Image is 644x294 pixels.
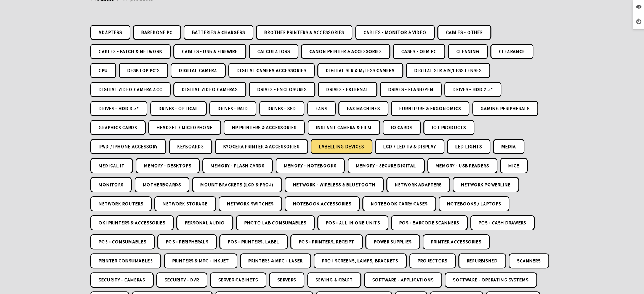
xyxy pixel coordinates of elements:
[90,44,171,59] a: Cables - Patch & Network
[445,272,537,288] a: Software - Operating Systems
[90,120,146,135] a: Graphics Cards
[285,196,360,211] a: Notebook Accessories
[423,120,474,135] a: IoT Products
[90,82,171,97] a: Digital Video Camera Acc
[236,215,315,230] a: Photo Lab Consumables
[249,44,298,59] a: Calculators
[210,272,266,288] a: Server Cabinets
[338,101,388,116] a: Fax Machines
[447,139,490,154] a: LED Lights
[383,120,421,135] a: IO Cards
[393,44,445,59] a: Cases - OEM PC
[307,272,361,288] a: Sewing & Craft
[135,177,189,192] a: Motherboards
[269,272,304,288] a: Servers
[391,215,468,230] a: POS - Barcode Scanners
[301,44,390,59] a: Canon Printer & Accessories
[184,25,253,40] a: Batteries & Chargers
[276,158,345,173] a: Memory - Notebooks
[391,101,469,116] a: Furniture & Ergonomics
[90,25,130,40] a: Adapters
[290,234,363,249] a: POS - Printers, Receipt
[119,63,168,78] a: Desktop PC's
[311,139,372,154] a: Labelling Devices
[154,196,216,211] a: Network Storage
[90,196,152,211] a: Network Routers
[348,158,425,173] a: Memory - Secure Digital
[202,158,273,173] a: Memory - Flash Cards
[157,234,217,249] a: POS - Peripherals
[219,234,288,249] a: POS - Printers, Label
[90,215,174,230] a: Oki Printers & Accessories
[423,234,490,249] a: Printer Accessories
[380,82,442,97] a: Drives - Flash/Pen
[156,272,207,288] a: Security - DVR
[228,63,315,78] a: Digital Camera Accessories
[439,196,509,211] a: Notebooks / Laptops
[509,253,549,268] a: Scanners
[150,101,207,116] a: Drives - Optical
[224,120,305,135] a: HP Printers & Accessories
[493,139,524,154] a: Media
[133,25,181,40] a: BareBone PC
[169,139,212,154] a: Keyboards
[406,63,490,78] a: Digital SLR & M/less Lenses
[307,101,336,116] a: Fans
[256,25,352,40] a: Brother Printers & Accessories
[318,82,377,97] a: Drives - External
[209,101,256,116] a: Drives - RAID
[192,177,282,192] a: Mount Brackets (LCD & Proj)
[409,253,456,268] a: Projectors
[171,63,226,78] a: Digital Camera
[355,25,435,40] a: Cables - Monitor & Video
[173,44,246,59] a: Cables - USB & Firewire
[173,82,246,97] a: Digital Video Cameras
[317,215,388,230] a: POS - All in One Units
[164,253,237,268] a: Printers & MFC - Inkjet
[90,63,116,78] a: CPU
[215,139,308,154] a: Kyocera Printer & Accessories
[90,177,132,192] a: Monitors
[444,82,501,97] a: Drives - HDD 2.5"
[437,25,491,40] a: Cables - Other
[314,253,407,268] a: Proj Screens, Lamps, Brackets
[240,253,311,268] a: Printers & MFC - Laser
[364,272,442,288] a: Software - Applications
[470,215,535,230] a: POS - Cash drawers
[458,253,506,268] a: Refurbished
[448,44,488,59] a: Cleaning
[176,215,233,230] a: Personal Audio
[285,177,384,192] a: Network - Wireless & Bluetooth
[490,44,533,59] a: Clearance
[90,272,154,288] a: Security - Cameras
[90,158,133,173] a: Medical IT
[427,158,497,173] a: Memory - USB Readers
[317,63,403,78] a: Digital SLR & M/Less Camera
[500,158,528,173] a: Mice
[136,158,200,173] a: Memory - Desktops
[472,101,538,116] a: Gaming Peripherals
[365,234,420,249] a: Power Supplies
[249,82,315,97] a: Drives - Enclosures
[375,139,444,154] a: LCD / LED TV & Display
[90,139,166,154] a: iPad / iPhone Accessory
[259,101,304,116] a: Drives - SSD
[90,253,161,268] a: Printer Consumables
[386,177,450,192] a: Network Adapters
[90,101,147,116] a: Drives - HDD 3.5"
[90,234,155,249] a: POS - Consumables
[362,196,436,211] a: Notebook Carry Cases
[219,196,282,211] a: Network Switches
[148,120,221,135] a: Headset / Microphone
[453,177,519,192] a: Network Powerline
[308,120,380,135] a: Instant Camera & Film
